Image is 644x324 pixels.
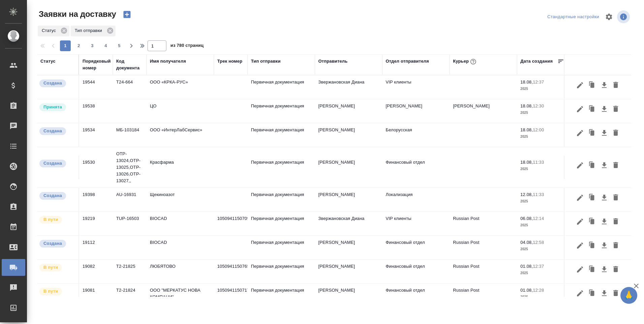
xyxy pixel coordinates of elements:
[586,287,599,300] button: Клонировать
[520,192,533,197] p: 12.08,
[318,58,348,65] div: Отправитель
[533,216,544,221] p: 12:14
[574,79,586,92] button: Редактировать
[610,159,621,172] button: Удалить
[520,264,533,269] p: 01.08,
[83,58,111,71] div: Порядковый номер
[43,160,62,167] p: Создана
[315,75,382,99] td: Звержановская Диана
[533,103,544,108] p: 12:30
[599,79,610,92] button: Скачать
[79,156,113,179] td: 19530
[79,123,113,147] td: 19534
[248,99,315,123] td: Первичная документация
[574,263,586,276] button: Редактировать
[39,191,75,200] div: Новая заявка, еще не передана в работу
[533,192,544,197] p: 11:33
[520,216,533,221] p: 06.08,
[114,42,125,49] span: 5
[43,264,58,271] p: В пути
[610,79,621,92] button: Удалить
[113,260,147,283] td: Т2-21825
[39,215,75,224] div: Заявка принята в работу
[39,103,75,112] div: Курьер назначен
[520,246,564,253] p: 2025
[214,212,248,235] td: 10509411507094
[214,260,248,283] td: 10509411507650
[574,127,586,139] button: Редактировать
[520,86,564,92] p: 2025
[610,215,621,228] button: Удалить
[39,287,75,296] div: Заявка принята в работу
[599,263,610,276] button: Скачать
[382,99,450,123] td: [PERSON_NAME]
[574,287,586,300] button: Редактировать
[79,99,113,123] td: 19538
[248,75,315,99] td: Первичная документация
[599,159,610,172] button: Скачать
[610,191,621,204] button: Удалить
[315,123,382,147] td: [PERSON_NAME]
[79,260,113,283] td: 19082
[520,294,564,300] p: 2025
[599,191,610,204] button: Скачать
[382,188,450,212] td: Локализация
[546,12,601,22] div: split button
[520,109,564,116] p: 2025
[617,10,631,23] span: Посмотреть информацию
[79,284,113,307] td: 19081
[73,42,84,49] span: 2
[39,79,75,88] div: Новая заявка, еще не передана в работу
[147,236,214,259] td: BIOCAD
[43,192,62,199] p: Создана
[520,133,564,140] p: 2025
[574,103,586,116] button: Редактировать
[251,58,281,65] div: Тип отправки
[520,166,564,172] p: 2025
[610,239,621,252] button: Удалить
[214,284,248,307] td: 10509411507179
[248,188,315,212] td: Первичная документация
[147,188,214,212] td: Щекиноазот
[75,27,104,34] p: Тип отправки
[382,212,450,235] td: VIP клиенты
[43,128,62,134] p: Создана
[520,79,533,85] p: 18.08,
[520,288,533,293] p: 01.08,
[248,123,315,147] td: Первичная документация
[453,57,478,66] div: Курьер
[87,40,98,51] button: 3
[39,159,75,168] div: Новая заявка, еще не передана в работу
[43,288,58,295] p: В пути
[520,240,533,245] p: 04.08,
[382,156,450,179] td: Финансовый отдел
[147,99,214,123] td: ЦО
[150,58,186,65] div: Имя получателя
[43,80,62,87] p: Создана
[147,156,214,179] td: Красфарма
[574,191,586,204] button: Редактировать
[450,260,517,283] td: Russian Post
[520,160,533,165] p: 18.08,
[248,260,315,283] td: Первичная документация
[386,58,429,65] div: Отдел отправителя
[382,236,450,259] td: Финансовый отдел
[79,188,113,212] td: 19398
[100,40,111,51] button: 4
[37,9,116,20] span: Заявки на доставку
[113,284,147,307] td: Т2-21824
[533,127,544,132] p: 12:00
[43,240,62,247] p: Создана
[79,236,113,259] td: 19112
[574,239,586,252] button: Редактировать
[100,42,111,49] span: 4
[450,236,517,259] td: Russian Post
[620,287,637,304] button: 🙏
[315,156,382,179] td: [PERSON_NAME]
[586,79,599,92] button: Клонировать
[586,263,599,276] button: Клонировать
[586,191,599,204] button: Клонировать
[147,212,214,235] td: BIOCAD
[520,58,553,65] div: Дата создания
[533,288,544,293] p: 12:28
